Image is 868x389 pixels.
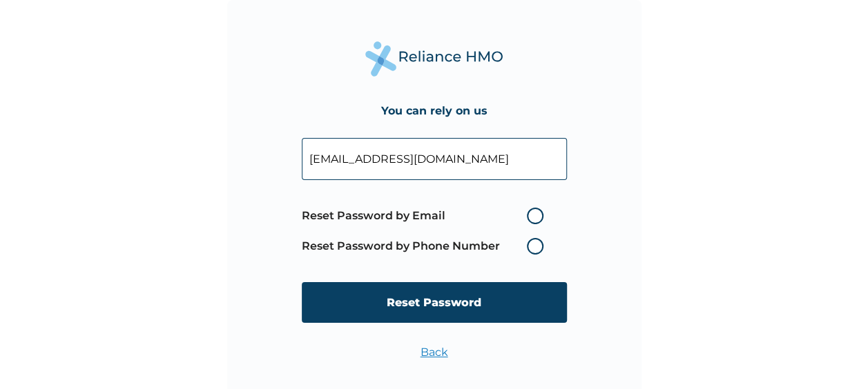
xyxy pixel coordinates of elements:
[421,346,448,359] a: Back
[302,238,550,255] label: Reset Password by Phone Number
[302,138,567,180] input: Your Enrollee ID or Email Address
[381,104,488,117] h4: You can rely on us
[302,201,550,261] span: Password reset method
[302,208,550,224] label: Reset Password by Email
[302,282,567,323] input: Reset Password
[365,41,503,77] img: Reliance Health's Logo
